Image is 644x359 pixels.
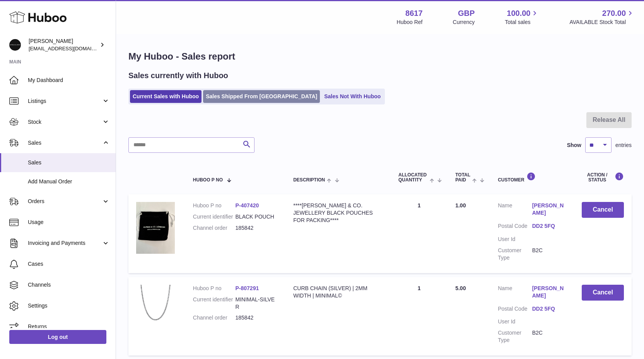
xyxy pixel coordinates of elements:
span: My Dashboard [28,77,110,84]
span: Sales [28,159,110,166]
span: Add Manual Order [28,178,110,185]
dd: MINIMAL-SILVER [236,296,278,311]
dd: BLACK POUCH [236,213,278,221]
span: Huboo P no [193,178,223,183]
img: IMG_2101.jpg.jpg [136,285,175,323]
strong: GBP [458,8,475,19]
span: Orders [28,198,102,205]
dt: Current identifier [193,213,236,221]
label: Show [567,142,581,149]
button: Cancel [582,202,624,218]
a: 270.00 AVAILABLE Stock Total [569,8,635,26]
dt: Channel order [193,224,236,232]
img: hello@alfredco.com [9,39,21,51]
a: [PERSON_NAME] [532,202,567,217]
span: Channels [28,281,110,289]
dt: Postal Code [498,222,532,232]
a: P-407420 [236,202,259,209]
a: DD2 5FQ [532,222,567,230]
span: Settings [28,302,110,309]
span: Cases [28,260,110,268]
span: ALLOCATED Quantity [398,173,428,183]
td: 1 [391,277,448,356]
span: Description [293,178,325,183]
span: Usage [28,219,110,226]
dt: User Id [498,318,532,325]
span: entries [615,142,632,149]
span: AVAILABLE Stock Total [569,19,635,26]
dd: 185842 [236,224,278,232]
a: 100.00 Total sales [505,8,539,26]
dt: Customer Type [498,247,532,262]
dt: Name [498,202,532,219]
div: Customer [498,172,566,183]
dt: User Id [498,236,532,243]
dt: Huboo P no [193,285,236,292]
span: 270.00 [602,8,626,19]
span: [EMAIL_ADDRESS][DOMAIN_NAME] [29,45,114,51]
span: Invoicing and Payments [28,239,102,247]
dt: Channel order [193,314,236,321]
a: Log out [9,330,106,344]
h2: Sales currently with Huboo [128,70,228,81]
button: Cancel [582,285,624,301]
dd: B2C [532,247,567,262]
span: 100.00 [507,8,530,19]
dd: 185842 [236,314,278,321]
dd: B2C [532,329,567,344]
span: Returns [28,323,110,330]
span: Sales [28,139,102,147]
strong: 8617 [405,8,423,19]
div: [PERSON_NAME] [29,38,98,52]
img: 86171736511865.jpg [136,202,175,253]
span: 5.00 [455,285,466,291]
h1: My Huboo - Sales report [128,50,632,63]
div: ****[PERSON_NAME] & CO. JEWELLERY BLACK POUCHES FOR PACKING**** [293,202,383,224]
span: Total sales [505,19,539,26]
dt: Current identifier [193,296,236,311]
span: 1.00 [455,202,466,209]
a: DD2 5FQ [532,305,567,313]
dt: Customer Type [498,329,532,344]
span: Listings [28,97,102,105]
a: [PERSON_NAME] [532,285,567,299]
td: 1 [391,194,448,273]
div: Huboo Ref [397,19,423,26]
span: Stock [28,118,102,126]
a: P-807291 [236,285,259,291]
dt: Postal Code [498,305,532,315]
div: CURB CHAIN (SILVER) | 2MM WIDTH | MINIMAL© [293,285,383,299]
dt: Huboo P no [193,202,236,209]
dt: Name [498,285,532,301]
span: Total paid [455,173,470,183]
a: Sales Shipped From [GEOGRAPHIC_DATA] [203,90,320,103]
a: Current Sales with Huboo [130,90,202,103]
a: Sales Not With Huboo [321,90,383,103]
div: Currency [453,19,475,26]
div: Action / Status [582,172,624,183]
